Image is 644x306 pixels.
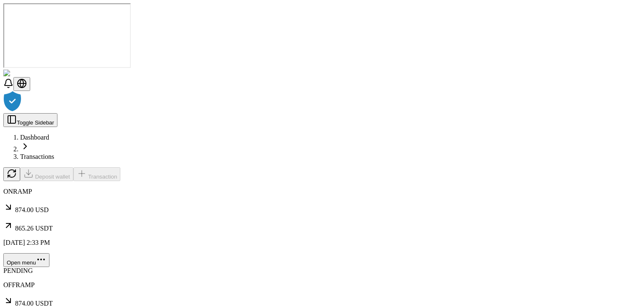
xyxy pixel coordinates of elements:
p: 865.26 USDT [3,220,641,232]
div: PENDING [3,267,641,275]
span: Open menu [7,259,36,266]
span: Deposit wallet [35,174,70,180]
span: Transaction [88,174,117,180]
p: 874.00 USD [3,202,641,214]
p: [DATE] 2:33 PM [3,239,641,246]
nav: breadcrumb [3,134,641,161]
button: Toggle Sidebar [3,113,57,127]
button: Deposit wallet [20,167,73,181]
p: ONRAMP [3,188,641,195]
button: Transaction [73,167,121,181]
a: Dashboard [20,134,49,141]
p: OFFRAMP [3,281,641,289]
span: Toggle Sidebar [17,119,54,126]
button: Open menu [3,253,49,267]
img: ShieldPay Logo [3,70,53,77]
a: Transactions [20,153,54,160]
